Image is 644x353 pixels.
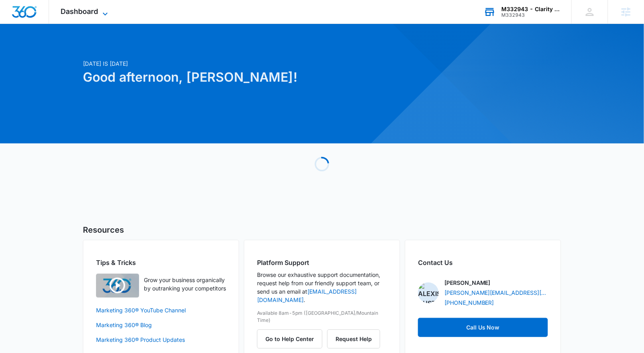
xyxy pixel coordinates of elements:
div: Domain: [DOMAIN_NAME] [21,21,88,27]
div: v 4.0.25 [22,13,39,19]
a: Marketing 360® Blog [96,321,226,329]
p: Browse our exhaustive support documentation, request help from our friendly support team, or send... [257,271,387,304]
div: account name [502,6,560,12]
span: Dashboard [61,7,98,16]
img: logo_orange.svg [13,13,19,19]
img: website_grey.svg [13,21,19,27]
div: account id [502,12,560,18]
p: [DATE] is [DATE] [83,59,399,68]
img: Quick Overview Video [96,274,139,298]
button: Request Help [327,329,380,349]
div: Domain Overview [30,47,71,52]
p: [PERSON_NAME] [444,278,491,287]
button: Go to Help Center [257,329,322,349]
img: Alexis Austere [418,282,439,303]
h2: Contact Us [418,258,548,267]
a: [PERSON_NAME][EMAIL_ADDRESS][DOMAIN_NAME] [444,288,548,297]
img: tab_domain_overview_orange.svg [22,46,28,53]
a: Marketing 360® Product Updates [96,335,226,344]
div: Keywords by Traffic [88,47,134,52]
a: Request Help [327,335,380,342]
p: Grow your business organically by outranking your competitors [144,276,226,292]
h1: Good afternoon, [PERSON_NAME]! [83,68,399,87]
p: Available 8am-5pm ([GEOGRAPHIC_DATA]/Mountain Time) [257,310,387,324]
a: Marketing 360® YouTube Channel [96,306,226,314]
h2: Tips & Tricks [96,258,226,267]
h5: Resources [83,224,561,236]
img: tab_keywords_by_traffic_grey.svg [79,46,86,53]
a: Call Us Now [418,318,548,337]
h2: Platform Support [257,258,387,267]
a: Go to Help Center [257,335,327,342]
a: [PHONE_NUMBER] [444,298,494,307]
